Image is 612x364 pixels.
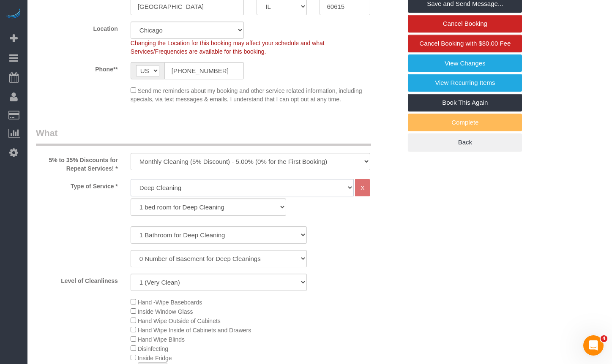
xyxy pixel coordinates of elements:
span: Hand -Wipe Baseboards [138,299,202,306]
img: Automaid Logo [5,8,22,20]
a: Cancel Booking with $80.00 Fee [408,35,522,52]
iframe: Intercom live chat [583,335,604,356]
span: Inside Fridge [138,355,172,361]
label: Location [30,22,124,33]
span: Disinfecting [138,345,168,352]
label: Type of Service * [30,179,124,190]
legend: What [36,127,371,146]
a: Cancel Booking [408,15,522,33]
a: Book This Again [408,94,522,111]
span: 4 [601,335,607,342]
a: Back [408,133,522,151]
a: View Changes [408,54,522,72]
span: Hand Wipe Outside of Cabinets [138,318,221,324]
span: Hand Wipe Inside of Cabinets and Drawers [138,327,251,334]
span: Send me reminders about my booking and other service related information, including specials, via... [131,87,362,103]
label: Level of Cleanliness [30,274,124,285]
span: Cancel Booking with $80.00 Fee [419,40,511,47]
a: View Recurring Items [408,74,522,92]
span: Inside Window Glass [138,308,193,315]
label: 5% to 35% Discounts for Repeat Services! * [30,153,124,173]
span: Changing the Location for this booking may affect your schedule and what Services/Frequencies are... [131,40,325,55]
span: Hand Wipe Blinds [138,336,185,343]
